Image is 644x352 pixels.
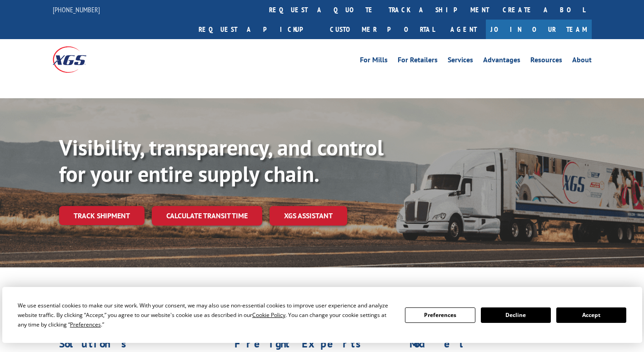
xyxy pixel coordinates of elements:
button: Decline [481,307,551,323]
a: Resources [530,56,562,66]
a: Track shipment [59,206,145,225]
button: Accept [556,307,626,323]
div: We use essential cookies to make our site work. With your consent, we may also use non-essential ... [18,301,394,329]
span: Preferences [70,321,101,328]
a: Calculate transit time [152,206,262,226]
a: Customer Portal [323,20,441,39]
a: Join Our Team [486,20,592,39]
button: Preferences [405,307,475,323]
a: For Mills [360,56,388,66]
a: [PHONE_NUMBER] [53,5,100,14]
div: Cookie Consent Prompt [2,287,642,343]
b: Visibility, transparency, and control for your entire supply chain. [59,133,384,188]
a: About [572,56,592,66]
a: XGS ASSISTANT [270,206,347,226]
a: Advantages [483,56,520,66]
a: For Retailers [398,56,438,66]
a: Request a pickup [192,20,323,39]
a: Services [448,56,473,66]
a: Agent [441,20,486,39]
span: Cookie Policy [252,311,285,319]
